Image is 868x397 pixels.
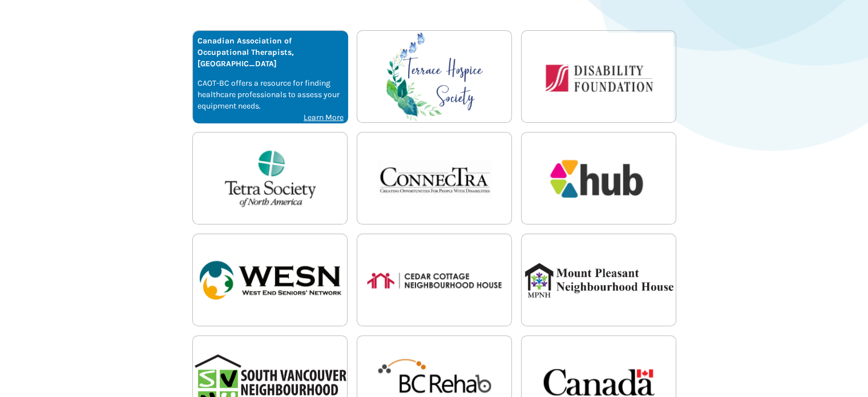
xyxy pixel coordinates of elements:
[193,234,348,327] img: west-end-seniors’-network-assistlist-partner
[522,133,677,225] img: south-vancouver-seniors-hub-assistlist-partner
[197,78,344,112] p: CAOT-BC offers a resource for finding healthcare professionals to assess your equipment needs.
[357,234,512,327] img: cedar-cottage-neighbourhood-house-assistlist-partner
[357,133,512,225] img: connectra-assistlist-partner
[357,31,512,123] img: terrace-hospice-society-assistlist-partner
[522,31,677,123] img: disability-foundation-assistlist-partner
[304,113,344,122] u: Learn More
[193,133,348,225] img: tetra-society-of-north-america-assistlist-partner
[522,234,677,327] img: mount-pleasant-neighbourhood-house-assistlist-partner
[197,35,344,70] p: Canadian Association of Occupational Therapists, [GEOGRAPHIC_DATA]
